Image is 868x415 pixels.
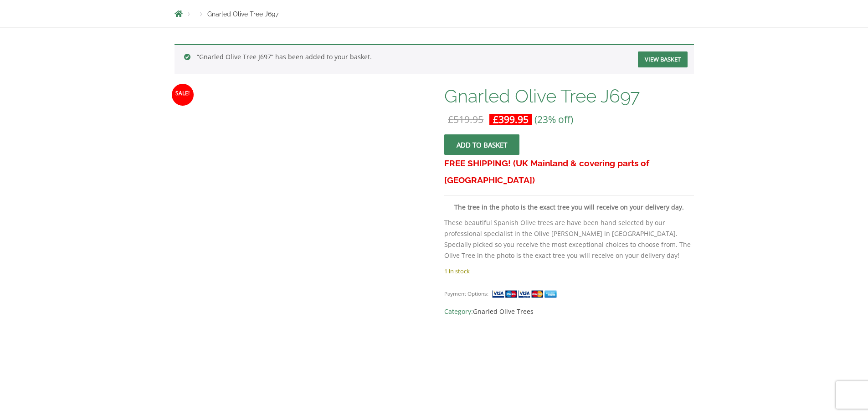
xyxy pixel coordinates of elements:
span: Sale! [172,84,194,106]
div: “Gnarled Olive Tree J697” has been added to your basket. [175,44,694,74]
small: Payment Options: [444,290,488,297]
a: Gnarled Olive Trees [473,307,534,316]
p: 1 in stock [444,266,693,277]
span: (23% off) [534,113,573,126]
bdi: 519.95 [448,113,483,126]
img: payment supported [492,289,560,299]
span: Gnarled Olive Tree J697 [207,10,278,18]
a: View basket [638,51,688,67]
nav: Breadcrumbs [175,10,694,17]
h3: FREE SHIPPING! (UK Mainland & covering parts of [GEOGRAPHIC_DATA]) [444,155,693,189]
span: Category: [444,306,693,317]
span: £ [448,113,453,126]
p: These beautiful Spanish Olive trees are have been hand selected by our professional specialist in... [444,217,693,261]
button: Add to basket [444,134,519,155]
h1: Gnarled Olive Tree J697 [444,87,693,106]
strong: The tree in the photo is the exact tree you will receive on your delivery day. [454,203,684,211]
span: £ [493,113,498,126]
bdi: 399.95 [493,113,529,126]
